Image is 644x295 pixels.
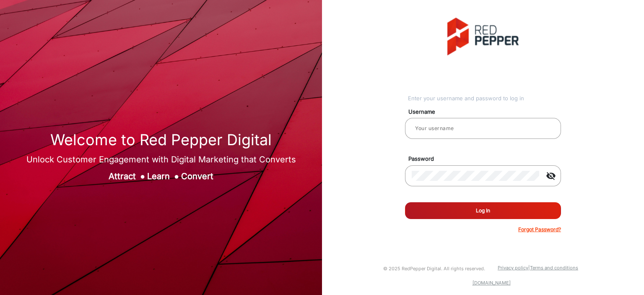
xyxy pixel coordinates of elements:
[383,266,485,272] small: © 2025 RedPepper Digital. All rights reserved.
[498,265,528,271] a: Privacy policy
[402,155,571,163] mat-label: Password
[26,170,296,183] div: Attract Learn Convert
[412,123,554,133] input: Your username
[541,171,561,181] mat-icon: visibility_off
[408,94,561,103] div: Enter your username and password to log in
[473,280,511,286] a: [DOMAIN_NAME]
[530,265,578,271] a: Terms and conditions
[402,108,571,116] mat-label: Username
[405,202,561,219] button: Log In
[518,226,561,233] p: Forgot Password?
[447,18,519,55] img: vmg-logo
[26,153,296,166] div: Unlock Customer Engagement with Digital Marketing that Converts
[174,171,179,181] span: ●
[26,131,296,149] h1: Welcome to Red Pepper Digital
[528,265,530,271] a: |
[140,171,145,181] span: ●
